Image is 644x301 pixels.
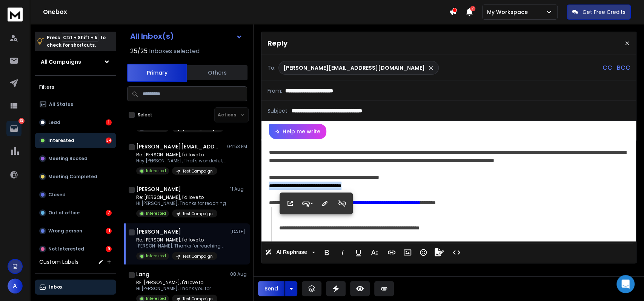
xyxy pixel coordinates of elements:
button: Others [187,64,247,81]
div: 34 [106,138,112,144]
p: My Workspace [487,8,531,16]
p: All Status [49,101,73,107]
button: Primary [127,64,187,82]
div: 9 [106,246,112,252]
p: Interested [146,168,166,174]
span: 7 [470,6,475,11]
p: Test Campaign [183,211,213,217]
p: Reply [267,38,287,49]
button: Closed [35,187,116,202]
button: AI Rephrase [264,245,317,260]
button: Wrong person11 [35,223,116,238]
p: Hi [PERSON_NAME], Thanks for reaching [136,200,226,206]
div: 7 [106,210,112,216]
p: Interested [146,211,166,216]
button: Meeting Completed [35,169,116,184]
span: Ctrl + Shift + k [62,33,98,42]
p: 11 Aug [230,186,247,192]
p: From: [267,87,282,95]
button: A [8,278,23,293]
h3: Filters [35,82,116,92]
p: Out of office [48,210,80,216]
h1: Onebox [43,8,449,17]
label: Select [138,112,152,118]
button: Inbox [35,280,116,295]
div: Open Intercom Messenger [616,275,635,293]
p: [PERSON_NAME], Thanks for reaching out! [136,243,227,249]
p: 62 [18,118,25,124]
p: Test Campaign [183,168,213,174]
img: logo [8,8,23,21]
p: Subject: [267,107,289,115]
h1: Lang [136,270,149,278]
p: [PERSON_NAME][EMAIL_ADDRESS][DOMAIN_NAME] [283,64,425,72]
div: 11 [106,228,112,234]
p: Test Campaign [183,254,213,259]
p: CC [602,63,612,72]
button: More Text [367,245,381,260]
button: Lead1 [35,115,116,130]
h1: All Inbox(s) [130,32,174,40]
p: Meeting Completed [48,174,97,180]
p: Hey [PERSON_NAME], That's wonderful, I am [136,158,227,164]
span: AI Rephrase [275,249,309,255]
button: All Inbox(s) [124,29,249,44]
p: Re: [PERSON_NAME], I'd love to [136,194,226,200]
button: Help me write [269,124,326,139]
h1: [PERSON_NAME] [136,228,181,235]
button: Interested34 [35,133,116,148]
h3: Inboxes selected [149,47,200,56]
p: Re: [PERSON_NAME], I'd love to [136,237,227,243]
h1: All Campaigns [41,58,81,66]
p: Re: [PERSON_NAME], I'd love to [136,152,227,158]
button: Italic (Ctrl+I) [335,245,350,260]
p: Wrong person [48,228,82,234]
button: Meeting Booked [35,151,116,166]
button: All Status [35,97,116,112]
p: 08 Aug [230,271,247,277]
p: Hi [PERSON_NAME], Thank you for [136,286,217,292]
a: 62 [6,121,22,136]
p: To: [267,64,275,72]
p: [DATE] [230,229,247,235]
p: Lead [48,119,60,125]
h1: [PERSON_NAME][EMAIL_ADDRESS][PERSON_NAME][DOMAIN_NAME] [136,143,219,150]
p: Press to check for shortcuts. [47,34,106,49]
p: RE: [PERSON_NAME], I'd love to [136,280,217,286]
p: Interested [146,253,166,259]
div: 1 [106,119,112,125]
button: Underline (Ctrl+U) [351,245,366,260]
p: 04:53 PM [227,144,247,150]
p: Not Interested [48,246,84,252]
p: Get Free Credits [583,8,626,16]
p: Interested [48,138,74,144]
p: Inbox [49,284,62,290]
h3: Custom Labels [39,258,78,266]
h1: [PERSON_NAME] [136,185,181,193]
p: BCC [616,63,630,72]
button: Out of office7 [35,205,116,220]
button: Get Free Credits [567,5,631,20]
button: All Campaigns [35,54,116,69]
p: Meeting Booked [48,156,88,162]
span: 25 / 25 [130,47,148,56]
button: Open Link [283,196,297,211]
button: Send [258,281,284,296]
button: Not Interested9 [35,241,116,257]
p: Closed [48,192,66,198]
